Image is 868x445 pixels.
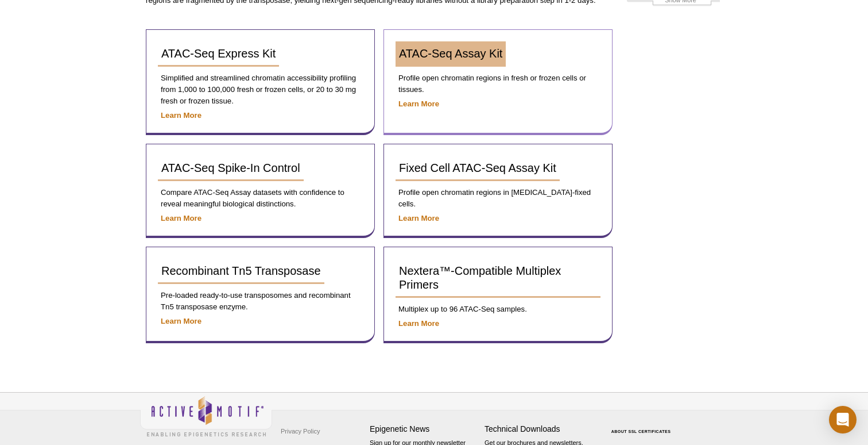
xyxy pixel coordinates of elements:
span: Fixed Cell ATAC-Seq Assay Kit [399,162,556,174]
span: ATAC-Seq Express Kit [161,47,276,60]
span: ATAC-Seq Assay Kit [399,47,502,60]
span: ATAC-Seq Spike-In Control [161,162,300,174]
p: Simplified and streamlined chromatin accessibility profiling from 1,000 to 100,000 fresh or froze... [158,72,363,107]
p: Profile open chromatin regions in [MEDICAL_DATA]-fixed cells. [396,187,600,210]
a: ABOUT SSL CERTIFICATES [611,429,671,434]
h4: Epigenetic News [370,424,479,434]
a: Learn More [398,319,439,328]
a: Learn More [161,214,201,222]
p: Pre-loaded ready-to-use transposomes and recombinant Tn5 transposase enzyme. [158,290,363,313]
div: Open Intercom Messenger [829,406,857,434]
a: Learn More [398,99,439,108]
a: ATAC-Seq Assay Kit [396,41,506,67]
a: Learn More [161,111,201,120]
a: Fixed Cell ATAC-Seq Assay Kit [396,156,560,181]
a: Learn More [398,214,439,222]
a: ATAC-Seq Spike-In Control [158,156,304,181]
a: Nextera™-Compatible Multiplex Primers [396,259,600,298]
p: Multiplex up to 96 ATAC-Seq samples. [396,304,600,315]
span: Nextera™-Compatible Multiplex Primers [399,264,561,291]
table: Click to Verify - This site chose Symantec SSL for secure e-commerce and confidential communicati... [599,413,685,438]
img: Active Motif, [140,393,272,439]
a: Recombinant Tn5 Transposase [158,259,324,284]
a: Privacy Policy [278,423,323,440]
p: Compare ATAC-Seq Assay datasets with confidence to reveal meaningful biological distinctions. [158,187,363,210]
h4: Technical Downloads [485,424,594,434]
p: Profile open chromatin regions in fresh or frozen cells or tissues. [396,72,600,95]
span: Recombinant Tn5 Transposase [161,264,321,277]
a: ATAC-Seq Express Kit [158,41,279,67]
a: Learn More [161,317,201,325]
